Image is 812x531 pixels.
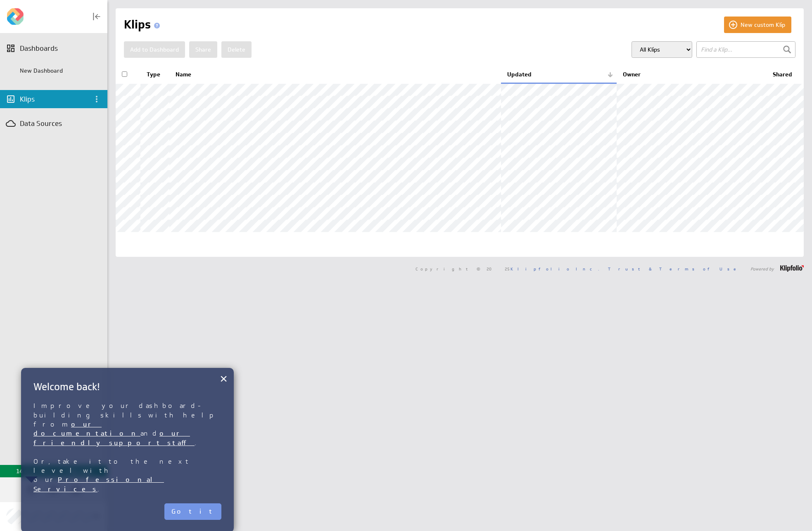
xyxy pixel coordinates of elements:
a: Trust & Terms of Use [608,266,742,272]
div: Collapse [90,9,104,24]
h2: Welcome back! [33,380,221,393]
th: Shared [767,66,804,83]
a: our friendly support staff [33,429,195,446]
span: Improve your dashboard-building skills with help from [33,402,223,428]
button: New custom Klip [724,17,791,33]
a: our documentation [33,420,140,437]
div: Go to Dashboards [7,8,24,25]
img: logo-footer.png [780,265,804,272]
th: Owner [617,66,767,83]
button: Close [220,370,228,387]
th: Updated [501,66,617,83]
th: Name [169,66,501,83]
div: New Dashboard [20,67,103,74]
input: Find a Klip... [696,41,795,58]
button: Delete [221,41,252,58]
button: Share [189,41,217,58]
span: Or, take it to the next level with our [33,458,196,484]
span: Powered by [750,267,774,271]
div: Klips menu [90,92,104,106]
span: and [140,429,159,437]
img: Klipfolio logo [7,8,24,25]
span: Copyright © 2025 [415,267,599,271]
h1: Klips [124,17,163,33]
a: Klipfolio Inc. [510,266,599,272]
th: Type [140,66,169,83]
div: Dashboards [20,44,88,53]
span: . [97,485,104,493]
span: . [195,439,201,447]
button: Got it [164,503,221,520]
div: Klips [20,95,88,104]
a: Professional Services [33,476,164,493]
div: Data Sources [20,119,88,128]
button: Add to Dashboard [124,41,185,58]
p: 14 days left in trial. [16,467,68,476]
